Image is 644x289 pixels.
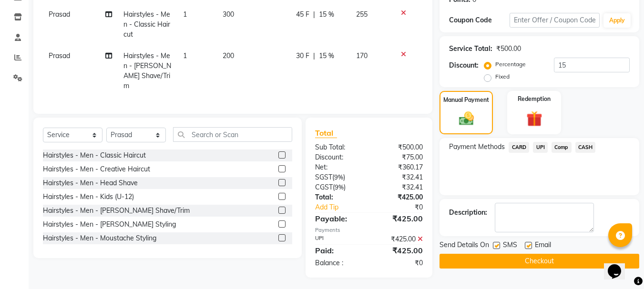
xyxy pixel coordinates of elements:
span: CASH [575,142,596,153]
span: CGST [315,183,333,191]
div: ₹425.00 [369,245,430,256]
div: ( ) [308,172,369,182]
span: Send Details On [440,240,489,252]
div: Hairstyles - Men - Classic Haircut [43,150,146,160]
span: Prasad [49,10,70,19]
iframe: chat widget [604,251,634,279]
span: | [313,10,315,20]
div: Discount: [308,152,369,162]
div: Sub Total: [308,142,369,152]
div: ( ) [308,182,369,192]
span: Hairstyles - Men - [PERSON_NAME] Shave/Trim [123,51,171,90]
span: CARD [509,142,529,153]
div: Service Total: [449,44,492,54]
div: Paid: [308,245,369,256]
div: ₹500.00 [496,44,521,54]
div: ₹32.41 [369,172,430,182]
div: Balance : [308,258,369,268]
span: 9% [335,183,344,191]
div: ₹425.00 [369,234,430,244]
div: Hairstyles - Men - Kids (U-12) [43,192,134,202]
span: 1 [183,10,187,19]
span: UPI [533,142,548,153]
span: 1 [183,51,187,60]
div: ₹0 [379,202,430,212]
span: SGST [315,173,332,181]
label: Redemption [518,95,551,103]
div: Payable: [308,213,369,224]
input: Search or Scan [173,127,292,142]
div: Hairstyles - Men - Creative Haircut [43,164,150,174]
span: 255 [356,10,368,19]
label: Percentage [495,60,526,69]
img: _cash.svg [454,110,479,127]
div: Net: [308,162,369,172]
span: 9% [334,173,343,181]
span: Total [315,128,337,138]
div: ₹32.41 [369,182,430,192]
span: Payment Methods [449,142,505,152]
span: Email [535,240,551,252]
div: ₹360.17 [369,162,430,172]
span: | [313,51,315,61]
span: 15 % [319,51,334,61]
div: ₹500.00 [369,142,430,152]
span: 170 [356,51,368,60]
div: Payments [315,226,423,234]
div: ₹425.00 [369,213,430,224]
div: Hairstyles - Men - [PERSON_NAME] Styling [43,219,176,229]
span: Hairstyles - Men - Classic Haircut [123,10,170,39]
span: 300 [223,10,234,19]
button: Checkout [440,254,639,269]
div: ₹75.00 [369,152,430,162]
div: Hairstyles - Men - [PERSON_NAME] Shave/Trim [43,206,190,216]
a: Add Tip [308,202,379,212]
span: 30 F [296,51,309,61]
div: ₹0 [369,258,430,268]
input: Enter Offer / Coupon Code [510,13,600,28]
span: SMS [503,240,517,252]
div: Description: [449,208,487,218]
span: Prasad [49,51,70,60]
div: Hairstyles - Men - Moustache Styling [43,233,156,243]
div: ₹425.00 [369,192,430,202]
label: Manual Payment [443,96,489,104]
label: Fixed [495,72,510,81]
div: Discount: [449,60,479,70]
span: 45 F [296,10,309,20]
span: 15 % [319,10,334,20]
button: Apply [603,13,631,28]
div: Hairstyles - Men - Head Shave [43,178,138,188]
div: Coupon Code [449,15,509,25]
span: Comp [552,142,572,153]
div: Total: [308,192,369,202]
div: UPI [308,234,369,244]
span: 200 [223,51,234,60]
img: _gift.svg [521,109,547,129]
